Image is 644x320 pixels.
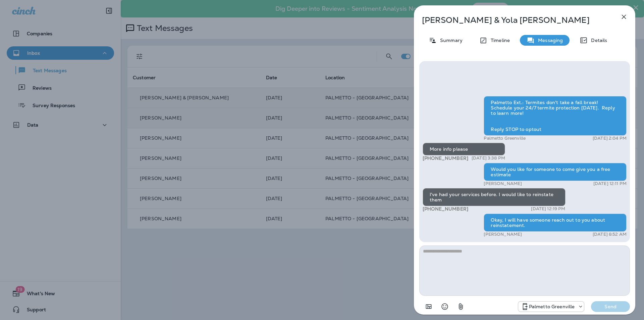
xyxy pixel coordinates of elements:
[593,181,627,186] p: [DATE] 12:11 PM
[529,304,575,309] p: Palmetto Greenville
[535,38,563,43] p: Messaging
[472,155,505,161] p: [DATE] 3:38 PM
[484,181,522,186] p: [PERSON_NAME]
[593,136,627,141] p: [DATE] 2:04 PM
[518,303,584,311] div: +1 (864) 385-1074
[487,38,510,43] p: Timeline
[423,155,468,161] span: [PHONE_NUMBER]
[531,206,565,212] p: [DATE] 12:19 PM
[588,38,607,43] p: Details
[423,143,505,155] div: More info please
[484,214,627,232] div: Okay, I will have someone reach out to you about reinstatement.
[484,96,627,136] div: Palmetto Ext.: Termites don't take a fall break! Schedule your 24/7 termite protection [DATE]. Re...
[438,300,451,313] button: Select an emoji
[437,38,463,43] p: Summary
[593,232,627,237] p: [DATE] 8:52 AM
[422,300,435,313] button: Add in a premade template
[423,188,566,206] div: I've had your services before. I would like to reinstate them
[484,232,522,237] p: [PERSON_NAME]
[484,163,627,181] div: Would you like for someone to come give you a free estimate
[422,15,605,25] p: [PERSON_NAME] & Yola [PERSON_NAME]
[484,136,526,141] p: Palmetto Greenville
[423,206,468,212] span: [PHONE_NUMBER]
